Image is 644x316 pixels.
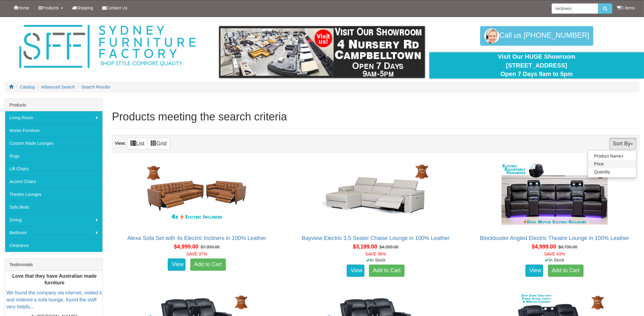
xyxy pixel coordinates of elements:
[5,175,102,188] a: Accent Chairs
[98,0,132,16] a: Contact Us
[525,265,543,277] a: View
[201,245,219,249] del: $7,999.00
[190,259,226,271] a: Add to Cart
[434,52,639,78] div: Visit Our HUGE Showroom [STREET_ADDRESS] Open 7 Days 9am to 5pm
[168,259,185,271] a: View
[5,150,102,162] a: Rugs
[480,235,629,241] a: Blockbuster Angled Electric Theatre Lounge in 100% Leather
[68,0,98,16] a: Shipping
[219,26,425,78] img: showroom.gif
[42,5,59,10] span: Products
[588,168,636,176] a: Quantity
[6,290,102,310] a: We found the company via internet, visited it and ordered a sofa lounge, found the staff very hel...
[5,124,102,137] a: Moran Furniture
[115,141,126,146] strong: View:
[9,0,34,16] a: Home
[544,252,565,256] font: SAVE 43%
[41,85,75,89] a: Advanced Search
[5,226,102,239] a: Bedroom
[347,265,364,277] a: View
[380,245,398,249] del: $4,999.00
[5,111,102,124] a: Living Room
[500,162,609,229] img: Blockbuster Angled Electric Theatre Lounge in 100% Leather
[5,259,102,271] div: Testimonials
[5,201,102,214] a: Sofa Beds
[552,3,598,14] input: Site search
[369,265,405,277] a: Add to Cart
[617,5,635,11] li: 0 items
[34,0,67,16] a: Products
[609,138,636,150] button: Sort By
[588,152,636,160] a: Product Name+
[5,239,102,252] a: Clearance
[127,138,148,150] a: List
[321,162,430,229] img: Bayview Electric 3.5 Seater Chaise Lounge in 100% Leather
[588,160,636,168] a: Price
[142,162,251,229] img: Alexa Sofa Set with 4x Electric Incliners in 100% Leather
[81,85,110,89] a: Search Results
[16,23,198,70] img: Sydney Furniture Factory
[127,235,266,241] a: Alexa Sofa Set with 4x Electric Incliners in 100% Leather
[5,162,102,175] a: Lift Chairs
[12,273,97,286] b: Love that they have Australian made furniture
[5,188,102,201] a: Theatre Lounges
[558,245,577,249] del: $8,799.00
[5,137,102,150] a: Custom Made Lounges
[468,257,641,263] div: In Stock
[365,252,386,256] font: SAVE 36%
[532,244,556,250] span: $4,999.00
[18,5,29,10] span: Home
[186,252,207,256] font: SAVE 37%
[5,214,102,226] a: Dining
[548,265,584,277] a: Add to Cart
[77,5,93,10] span: Shipping
[20,85,35,89] a: Catalog
[290,257,462,263] div: In Stock
[302,235,449,241] a: Bayview Electric 3.5 Seater Chaise Lounge in 100% Leather
[5,99,102,111] div: Products
[112,111,639,123] h1: Products meeting the search criteria
[174,244,198,250] span: $4,999.00
[353,244,377,250] span: $3,199.00
[106,5,127,10] span: Contact Us
[147,138,170,150] a: Grid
